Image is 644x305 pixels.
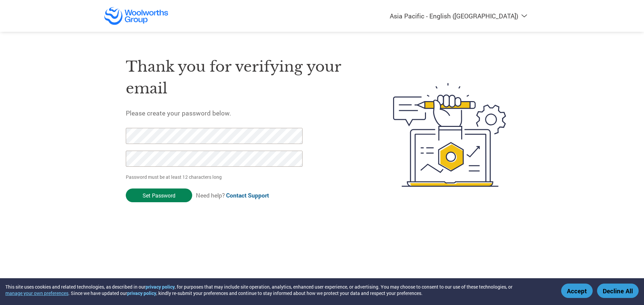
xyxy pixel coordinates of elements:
button: Accept [561,284,593,298]
a: privacy policy [146,284,175,290]
a: Contact Support [226,192,269,199]
button: manage your own preferences [5,290,68,296]
p: Password must be at least 12 characters long [126,173,305,180]
h1: Thank you for verifying your email [126,56,361,99]
a: privacy policy [127,290,156,296]
div: This site uses cookies and related technologies, as described in our , for purposes that may incl... [5,284,551,296]
img: Woolworths Group [104,7,169,25]
img: create-password [381,46,519,224]
span: Need help? [196,192,269,199]
input: Set Password [126,188,192,202]
h5: Please create your password below. [126,109,361,117]
button: Decline All [597,284,639,298]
